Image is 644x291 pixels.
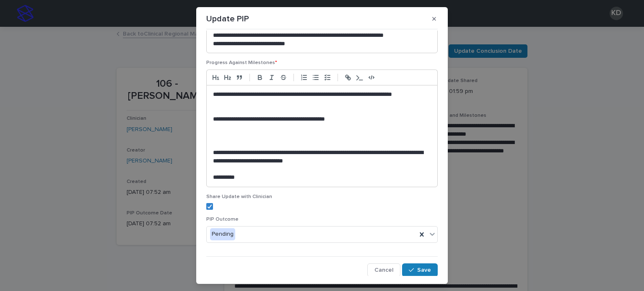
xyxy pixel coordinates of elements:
[367,263,400,277] button: Cancel
[206,14,249,24] p: Update PIP
[402,263,438,277] button: Save
[206,60,277,65] span: Progress Against Milestones
[206,194,272,199] span: Share Update with Clinician
[206,217,239,222] span: PIP Outcome
[210,228,235,240] div: Pending
[374,267,393,273] span: Cancel
[417,267,431,273] span: Save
